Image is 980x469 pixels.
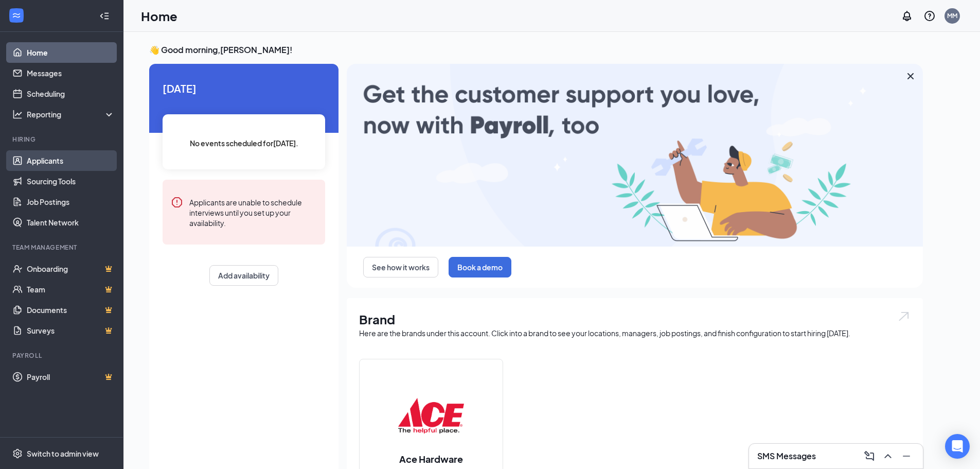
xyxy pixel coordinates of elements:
a: PayrollCrown [27,367,115,387]
div: MM [947,11,957,20]
div: Applicants are unable to schedule interviews until you set up your availability. [189,196,317,228]
svg: Settings [12,448,23,459]
span: No events scheduled for [DATE] . [190,137,298,149]
svg: QuestionInfo [923,10,936,22]
svg: Collapse [99,11,110,21]
a: Job Postings [27,192,115,212]
div: Here are the brands under this account. Click into a brand to see your locations, managers, job p... [359,328,911,338]
svg: ChevronUp [882,450,894,462]
div: Open Intercom Messenger [945,434,970,459]
button: Book a demo [449,257,511,277]
img: payroll-large.gif [347,64,923,247]
div: Switch to admin view [27,448,99,459]
svg: ComposeMessage [863,450,876,462]
img: open.6027fd2a22e1237b5b06.svg [897,310,911,322]
a: SurveysCrown [27,320,115,341]
h1: Home [141,7,177,25]
a: TeamCrown [27,279,115,300]
button: See how it works [363,257,438,277]
a: OnboardingCrown [27,258,115,279]
svg: WorkstreamLogo [11,10,22,21]
a: Applicants [27,150,115,171]
div: Reporting [27,109,115,119]
h3: 👋 Good morning, [PERSON_NAME] ! [149,44,923,56]
div: Hiring [12,135,113,144]
a: Home [27,42,115,63]
div: Payroll [12,351,113,360]
h3: SMS Messages [757,450,816,462]
h2: Ace Hardware [389,453,473,465]
span: [DATE] [163,80,325,96]
svg: Cross [904,70,917,82]
svg: Error [171,196,183,209]
svg: Minimize [900,450,913,462]
button: ChevronUp [880,448,896,464]
a: Scheduling [27,83,115,104]
button: Minimize [898,448,915,464]
a: Talent Network [27,212,115,233]
a: Messages [27,63,115,83]
a: Sourcing Tools [27,171,115,192]
h1: Brand [359,310,911,328]
div: Team Management [12,243,113,252]
img: Ace Hardware [398,383,464,448]
button: ComposeMessage [861,448,878,464]
svg: Notifications [901,10,913,22]
button: Add availability [209,265,278,286]
a: DocumentsCrown [27,300,115,320]
svg: Analysis [12,109,23,119]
